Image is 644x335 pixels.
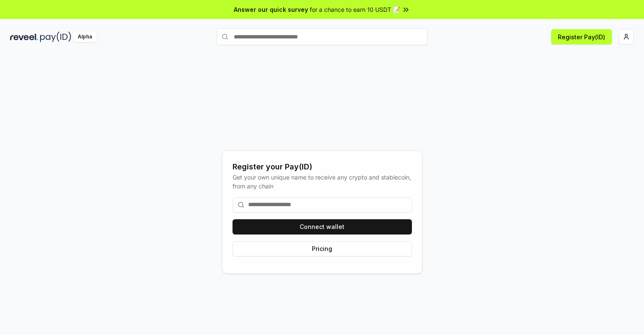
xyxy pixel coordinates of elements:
div: Register your Pay(ID) [233,161,412,173]
img: pay_id [40,32,71,42]
div: Alpha [73,32,97,42]
span: Answer our quick survey [234,5,308,14]
button: Pricing [233,241,412,256]
button: Connect wallet [233,219,412,234]
div: Get your own unique name to receive any crypto and stablecoin, from any chain [233,173,412,191]
img: reveel_dark [10,32,38,42]
span: for a chance to earn 10 USDT 📝 [310,5,400,14]
button: Register Pay(ID) [551,29,612,44]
